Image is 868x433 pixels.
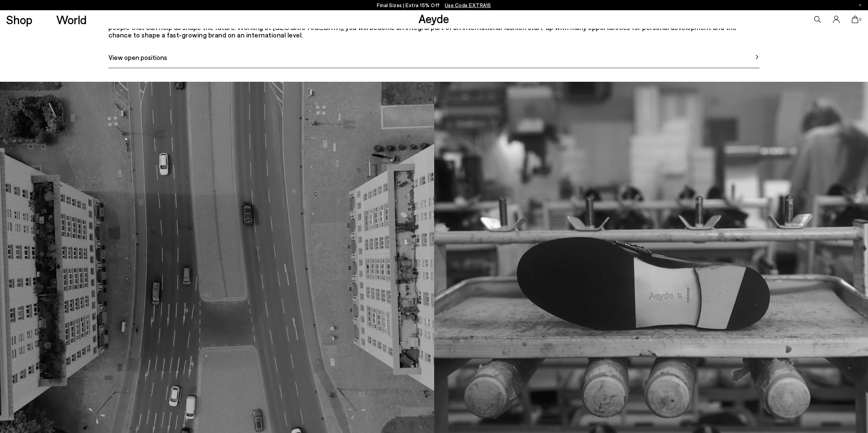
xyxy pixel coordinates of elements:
[858,18,862,21] span: 0
[56,14,87,26] a: World
[754,55,760,60] img: svg%3E
[377,1,491,10] p: Final Sizes | Extra 15% Off
[6,14,32,26] a: Shop
[852,16,858,23] a: 0
[108,9,760,38] div: Aeyde is a Berlin-based footwear and accessories house founded in [DATE]. Our mission is to chall...
[108,52,167,62] span: View open positions
[108,52,760,68] a: View open positions
[418,11,449,26] a: Aeyde
[445,2,491,8] span: Navigate to /collections/ss25-final-sizes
